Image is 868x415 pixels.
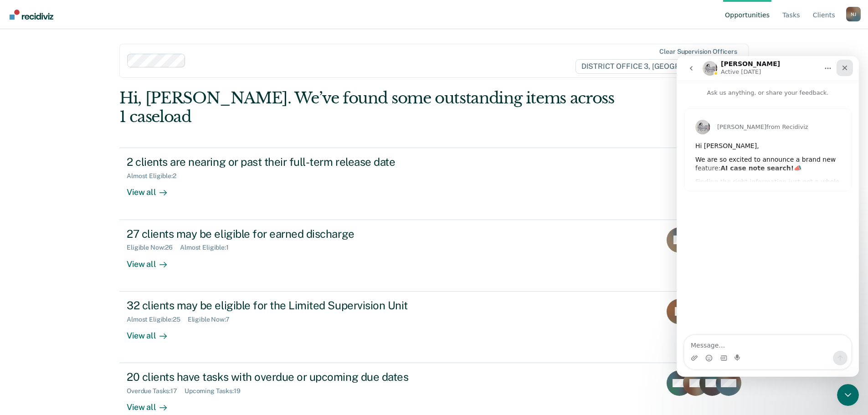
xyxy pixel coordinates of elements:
div: Eligible Now : 7 [188,316,237,323]
div: 32 clients may be eligible for the Limited Supervision Unit [127,299,447,312]
a: 27 clients may be eligible for earned dischargeEligible Now:26Almost Eligible:1View all [119,220,749,292]
div: Upcoming Tasks : 19 [185,387,248,395]
iframe: Intercom live chat [837,384,859,406]
div: View all [127,180,178,198]
div: Almost Eligible : 25 [127,316,188,323]
img: Recidiviz [10,10,53,20]
div: Almost Eligible : 2 [127,172,184,180]
a: 32 clients may be eligible for the Limited Supervision UnitAlmost Eligible:25Eligible Now:7View all [119,292,749,363]
div: 27 clients may be eligible for earned discharge [127,227,447,241]
div: N J [846,7,861,21]
div: Eligible Now : 26 [127,244,180,251]
iframe: Intercom live chat [677,56,859,377]
div: Overdue Tasks : 17 [127,387,185,395]
a: 2 clients are nearing or past their full-term release dateAlmost Eligible:2View all [119,148,749,220]
div: Almost Eligible : 1 [180,244,236,251]
div: View all [127,323,178,341]
div: Clear supervision officers [659,48,737,56]
div: View all [127,251,178,269]
div: Hi, [PERSON_NAME]. We’ve found some outstanding items across 1 caseload [119,89,623,126]
span: DISTRICT OFFICE 3, [GEOGRAPHIC_DATA] [575,59,739,74]
div: 20 clients have tasks with overdue or upcoming due dates [127,370,447,384]
div: View all [127,395,178,413]
button: Profile dropdown button [846,7,861,21]
div: 2 clients are nearing or past their full-term release date [127,155,447,169]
